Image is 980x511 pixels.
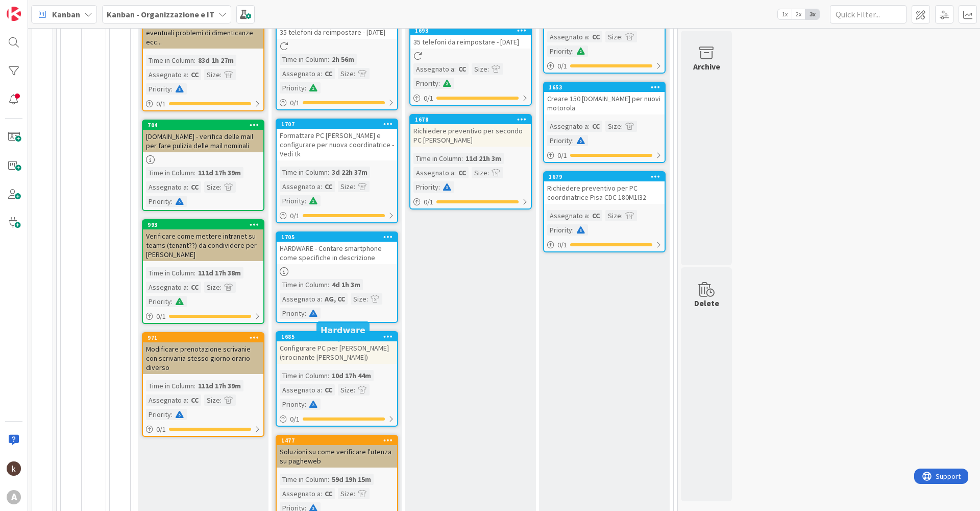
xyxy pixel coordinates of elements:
[321,181,322,192] span: :
[424,197,433,207] span: 0 / 1
[454,167,456,178] span: :
[281,121,397,128] div: 1707
[290,211,300,221] span: 0 / 1
[413,181,438,193] div: Priority
[305,82,306,94] span: :
[277,233,397,264] div: 1705HARDWARE - Contare smartphone come specifiche in descrizione
[322,293,348,305] div: AG, CC
[354,68,355,79] span: :
[277,413,397,426] div: 0/1
[305,308,306,319] span: :
[328,370,329,381] span: :
[142,332,264,437] a: 971Modificare prenotazione scrivanie con scrivania stesso giorno orario diversoTime in Column:111...
[204,394,220,406] div: Size
[143,220,263,229] div: 993
[195,167,243,178] div: 111d 17h 39m
[547,135,572,146] div: Priority
[290,414,300,425] span: 0 / 1
[305,399,306,410] span: :
[188,394,201,406] div: CC
[143,121,263,152] div: 704[DOMAIN_NAME] - verifica delle mail per fare pulizia delle mail nominali
[410,196,531,208] div: 0/1
[143,310,263,323] div: 0/1
[143,333,263,374] div: 971Modificare prenotazione scrivanie con scrivania stesso giorno orario diverso
[547,31,588,42] div: Assegnato a
[572,45,574,57] span: :
[338,181,354,192] div: Size
[456,167,469,178] div: CC
[321,326,365,335] h5: Hardware
[588,121,590,132] span: :
[410,26,531,49] div: 169335 telefoni da reimpostare - [DATE]
[590,210,602,221] div: CC
[220,282,222,293] span: :
[409,25,532,106] a: 169335 telefoni da reimpostare - [DATE]Assegnato a:CCSize:Priority:0/1
[338,68,354,79] div: Size
[187,394,188,406] span: :
[280,54,328,65] div: Time in Column
[280,308,305,319] div: Priority
[143,342,263,374] div: Modificare prenotazione scrivanie con scrivania stesso giorno orario diverso
[694,297,719,309] div: Delete
[220,181,222,193] span: :
[329,54,357,65] div: 2h 56m
[351,293,366,305] div: Size
[410,124,531,147] div: Richiedere preventivo per secondo PC [PERSON_NAME]
[143,130,263,152] div: [DOMAIN_NAME] - verifica delle mail per fare pulizia delle mail nominali
[693,60,720,73] div: Archive
[107,9,214,19] b: Kanban - Organizzazione e IT
[188,69,201,80] div: CC
[321,488,322,499] span: :
[409,114,532,210] a: 1678Richiedere preventivo per secondo PC [PERSON_NAME]Time in Column:11d 21h 3mAssegnato a:CCSize...
[280,195,305,206] div: Priority
[621,210,623,221] span: :
[328,167,329,178] span: :
[557,240,567,250] span: 0 / 1
[544,60,665,73] div: 0/1
[280,399,305,410] div: Priority
[280,488,321,499] div: Assegnato a
[277,341,397,364] div: Configurare PC per [PERSON_NAME] (tirocinante [PERSON_NAME])
[621,121,623,132] span: :
[281,234,397,241] div: 1705
[276,15,398,110] a: 35 telefoni da reimpostare - [DATE]Time in Column:2h 56mAssegnato a:CCSize:Priority:0/1
[461,153,463,164] span: :
[143,98,263,110] div: 0/1
[143,229,263,261] div: Verificare come mettere intranet su teams (tenant??) da condividere per [PERSON_NAME]
[415,27,531,34] div: 1693
[410,115,531,124] div: 1678
[171,196,173,207] span: :
[321,384,322,396] span: :
[7,490,21,504] div: A
[543,82,666,163] a: 1653Creare 150 [DOMAIN_NAME] per nuovi motorolaAssegnato a:CCSize:Priority:0/1
[621,31,623,42] span: :
[156,424,166,435] span: 0 / 1
[281,333,397,340] div: 1685
[290,98,300,108] span: 0 / 1
[204,181,220,193] div: Size
[415,116,531,123] div: 1678
[146,181,187,193] div: Assegnato a
[148,334,263,341] div: 971
[276,119,398,223] a: 1707Formattare PC [PERSON_NAME] e configurare per nuova coordinatrice - Vedi tkTime in Column:3d ...
[547,121,588,132] div: Assegnato a
[413,167,454,178] div: Assegnato a
[321,68,322,79] span: :
[277,436,397,445] div: 1477
[277,120,397,129] div: 1707
[805,9,819,19] span: 3x
[438,78,440,89] span: :
[322,488,335,499] div: CC
[146,83,171,95] div: Priority
[188,282,201,293] div: CC
[171,409,173,420] span: :
[590,121,602,132] div: CC
[410,92,531,105] div: 0/1
[321,293,322,305] span: :
[21,2,46,14] span: Support
[605,31,621,42] div: Size
[280,279,328,290] div: Time in Column
[792,9,805,19] span: 2x
[454,63,456,75] span: :
[143,333,263,342] div: 971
